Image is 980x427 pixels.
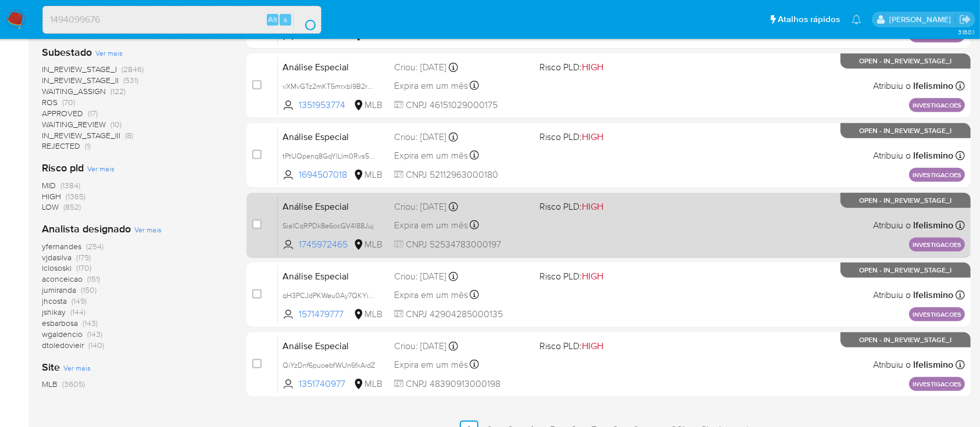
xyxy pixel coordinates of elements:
span: s [284,14,287,25]
a: Notificações [852,15,861,24]
p: adriano.brito@mercadolivre.com [889,14,955,25]
a: Sair [959,13,971,26]
span: Alt [268,14,277,25]
input: Pesquise usuários ou casos... [43,12,321,27]
span: 3.160.1 [958,27,974,37]
span: Atalhos rápidos [778,13,840,26]
button: search-icon [293,12,317,28]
